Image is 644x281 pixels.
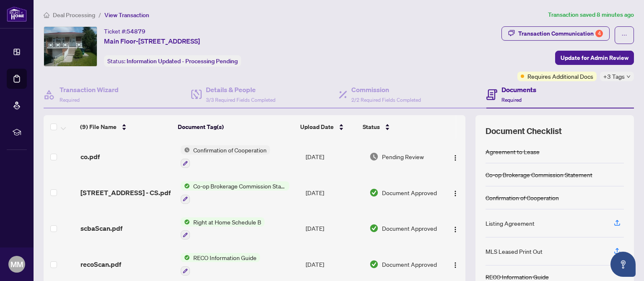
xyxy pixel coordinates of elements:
button: Open asap [610,252,636,277]
span: 54879 [127,28,145,35]
span: Information Updated - Processing Pending [127,57,238,65]
span: View Transaction [104,11,149,19]
h4: Commission [351,85,421,95]
span: Co-op Brokerage Commission Statement [190,181,289,191]
span: Document Approved [382,260,437,269]
img: Status Icon [181,217,190,227]
button: Logo [449,222,462,235]
span: (9) File Name [80,122,117,131]
span: Confirmation of Cooperation [190,145,270,155]
img: Status Icon [181,253,190,262]
span: Required [501,97,522,103]
img: Status Icon [181,181,190,191]
article: Transaction saved 8 minutes ago [548,10,634,20]
img: logo [7,6,27,22]
span: Required [60,97,80,103]
button: Transaction Communication4 [501,26,610,41]
img: Document Status [369,188,379,197]
span: Document Approved [382,188,437,197]
th: Document Tag(s) [174,115,297,139]
span: Status [363,122,380,131]
span: Update for Admin Review [561,51,628,64]
span: MM [10,258,23,270]
li: / [99,10,101,20]
img: Logo [452,226,459,233]
img: Status Icon [181,145,190,155]
div: Agreement to Lease [486,147,540,156]
td: [DATE] [302,139,366,175]
span: RECO Information Guide [190,253,260,262]
div: Confirmation of Cooperation [486,193,559,202]
div: MLS Leased Print Out [486,247,543,256]
td: [DATE] [302,211,366,247]
img: Document Status [369,260,379,269]
button: Update for Admin Review [555,51,634,65]
th: Status [359,115,435,139]
button: Status IconRECO Information Guide [181,253,260,276]
img: Document Status [369,152,379,161]
button: Status IconCo-op Brokerage Commission Statement [181,181,289,204]
span: Deal Processing [53,11,95,19]
span: Requires Additional Docs [527,72,593,81]
span: [STREET_ADDRESS] - CS.pdf [80,188,171,198]
th: (9) File Name [77,115,174,139]
div: Transaction Communication [518,27,603,40]
span: Main Floor-[STREET_ADDRESS] [104,36,200,46]
span: Document Checklist [486,125,562,137]
h4: Transaction Wizard [60,85,119,95]
span: +3 Tags [603,72,625,81]
img: Logo [452,190,459,197]
div: Ticket #: [104,26,145,36]
div: Status: [104,55,241,67]
span: 3/3 Required Fields Completed [206,97,275,103]
button: Logo [449,150,462,163]
span: Right at Home Schedule B [190,217,265,227]
span: Upload Date [300,122,334,131]
span: home [44,12,49,18]
div: Listing Agreement [486,219,535,228]
img: Logo [452,262,459,268]
span: recoScan.pdf [80,259,121,269]
span: down [626,75,631,79]
button: Logo [449,186,462,199]
img: Document Status [369,224,379,233]
span: scbaScan.pdf [80,223,122,233]
div: 4 [595,30,603,37]
h4: Details & People [206,85,275,95]
span: ellipsis [621,32,627,38]
span: 2/2 Required Fields Completed [351,97,421,103]
th: Upload Date [297,115,359,139]
span: Document Approved [382,224,437,233]
button: Status IconRight at Home Schedule B [181,217,265,240]
img: Logo [452,155,459,161]
h4: Documents [501,85,536,95]
button: Status IconConfirmation of Cooperation [181,145,270,168]
span: Pending Review [382,152,424,161]
td: [DATE] [302,175,366,211]
span: co.pdf [80,152,100,162]
button: Logo [449,258,462,271]
img: IMG-C12387719_1.jpg [44,27,97,66]
div: Co-op Brokerage Commission Statement [486,170,592,179]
